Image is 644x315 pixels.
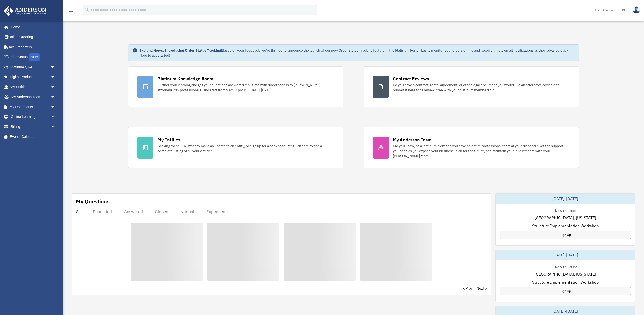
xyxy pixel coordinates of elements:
[496,194,635,204] div: [DATE]-[DATE]
[4,122,63,132] a: Billingarrow_drop_down
[4,32,63,42] a: Online Ordering
[157,76,213,82] div: Platinum Knowledge Room
[128,66,343,107] a: Platinum Knowledge Room Further your learning and get your questions answered real-time with dire...
[500,231,631,239] a: Sign Up
[76,209,81,214] div: All
[500,287,631,295] a: Sign Up
[496,250,635,260] div: [DATE]-[DATE]
[50,92,60,102] span: arrow_drop_down
[549,208,581,213] div: Live & In-Person
[93,209,112,214] div: Submitted
[157,143,334,153] div: Looking for an EIN, want to make an update to an entity, or sign up for a bank account? Click her...
[393,137,432,143] div: My Anderson Team
[29,53,40,61] div: NEW
[4,112,63,122] a: Online Learningarrow_drop_down
[364,127,579,168] a: My Anderson Team Did you know, as a Platinum Member, you have an entire professional team at your...
[50,62,60,72] span: arrow_drop_down
[50,82,60,92] span: arrow_drop_down
[4,62,63,72] a: Platinum Q&Aarrow_drop_down
[532,279,599,285] span: Structure Implementation Workshop
[4,52,63,62] a: Order StatusNEW
[50,122,60,132] span: arrow_drop_down
[124,209,143,214] div: Answered
[128,127,343,168] a: My Entities Looking for an EIN, want to make an update to an entity, or sign up for a bank accoun...
[2,6,48,16] img: Anderson Advisors Platinum Portal
[4,72,63,82] a: Digital Productsarrow_drop_down
[463,286,473,291] a: < Prev
[532,223,599,229] span: Structure Implementation Workshop
[4,92,63,102] a: My Anderson Teamarrow_drop_down
[157,137,180,143] div: My Entities
[180,209,194,214] div: Normal
[549,264,581,269] div: Live & In-Person
[139,48,575,58] div: Based on your feedback, we're thrilled to announce the launch of our new Order Status Tracking fe...
[535,215,596,221] span: [GEOGRAPHIC_DATA], [US_STATE]
[535,271,596,277] span: [GEOGRAPHIC_DATA], [US_STATE]
[4,132,63,142] a: Events Calendar
[206,209,225,214] div: Expedited
[393,143,570,158] div: Did you know, as a Platinum Member, you have an entire professional team at your disposal? Get th...
[393,76,429,82] div: Contract Reviews
[68,9,74,13] a: menu
[68,7,74,13] i: menu
[50,102,60,112] span: arrow_drop_down
[4,102,63,112] a: My Documentsarrow_drop_down
[50,72,60,82] span: arrow_drop_down
[364,66,579,107] a: Contract Reviews Do you have a contract, rental agreement, or other legal document you would like...
[157,82,334,93] div: Further your learning and get your questions answered real-time with direct access to [PERSON_NAM...
[155,209,168,214] div: Closed
[50,112,60,122] span: arrow_drop_down
[84,7,90,12] i: search
[4,22,60,32] a: Home
[4,42,63,52] a: Tax Organizers
[139,48,568,58] a: Click Here to get started!
[393,82,570,93] div: Do you have a contract, rental agreement, or other legal document you would like an attorney's ad...
[4,82,63,92] a: My Entitiesarrow_drop_down
[139,48,222,53] strong: Exciting News: Introducing Order Status Tracking!
[633,6,640,14] img: User Pic
[76,198,110,205] div: My Questions
[477,286,487,291] a: Next >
